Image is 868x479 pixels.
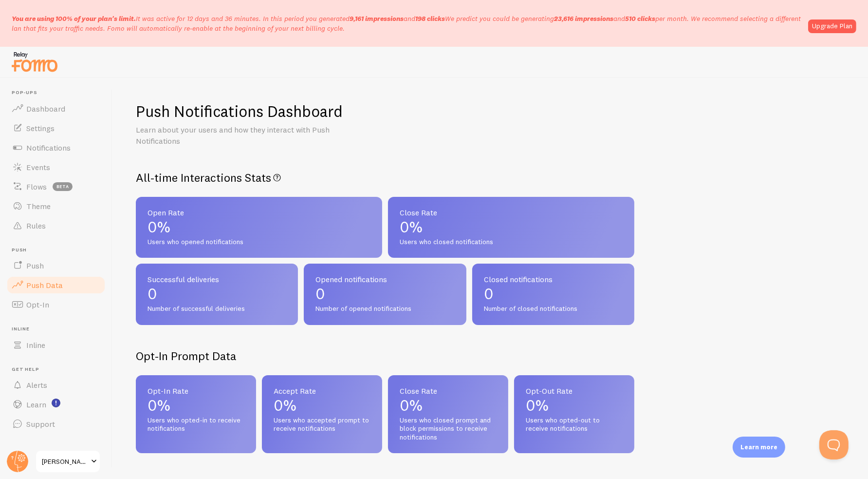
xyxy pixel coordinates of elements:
[12,326,106,332] span: Inline
[6,375,106,395] a: Alerts
[26,300,49,309] span: Opt-In
[808,19,856,33] a: Upgrade Plan
[6,118,106,138] a: Settings
[148,275,286,283] span: Successful deliveries
[6,177,106,196] a: Flows beta
[26,104,65,114] span: Dashboard
[415,14,445,23] b: 198 clicks
[12,247,106,253] span: Push
[554,14,613,23] b: 23,616 impressions
[6,99,106,118] a: Dashboard
[400,387,497,395] span: Close Rate
[26,280,63,290] span: Push Data
[26,261,44,270] span: Push
[400,416,497,442] span: Users who closed prompt and block permissions to receive notifications
[26,380,47,390] span: Alerts
[26,162,50,172] span: Events
[315,275,454,283] span: Opened notifications
[350,14,445,23] span: and
[136,170,634,185] h2: All-time Interactions Stats
[148,219,370,235] p: 0%
[148,387,244,395] span: Opt-In Rate
[400,219,623,235] p: 0%
[6,414,106,434] a: Support
[526,416,623,433] span: Users who opted-out to receive notifications
[26,221,46,230] span: Rules
[6,395,106,414] a: Learn
[6,216,106,235] a: Rules
[484,286,623,302] p: 0
[819,430,849,460] iframe: Help Scout Beacon - Open
[274,416,370,433] span: Users who accepted prompt to receive notifications
[148,238,370,247] span: Users who opened notifications
[526,398,623,413] p: 0%
[6,157,106,177] a: Events
[35,450,101,473] a: [PERSON_NAME] Education
[136,348,634,364] h2: Opt-In Prompt Data
[148,398,244,413] p: 0%
[26,182,47,192] span: Flows
[6,335,106,355] a: Inline
[315,286,454,302] p: 0
[484,305,623,313] span: Number of closed notifications
[6,138,106,157] a: Notifications
[350,14,404,23] b: 9,161 impressions
[484,275,623,283] span: Closed notifications
[26,143,71,153] span: Notifications
[42,456,88,467] span: [PERSON_NAME] Education
[315,305,454,313] span: Number of opened notifications
[136,124,369,147] p: Learn about your users and how they interact with Push Notifications
[26,123,55,133] span: Settings
[26,419,55,429] span: Support
[26,201,51,211] span: Theme
[740,442,777,452] p: Learn more
[12,14,802,33] p: It was active for 12 days and 36 minutes. In this period you generated We predict you could be ge...
[148,305,286,313] span: Number of successful deliveries
[12,366,106,373] span: Get Help
[625,14,655,23] b: 510 clicks
[136,101,343,121] h1: Push Notifications Dashboard
[148,286,286,302] p: 0
[26,400,46,409] span: Learn
[12,90,106,96] span: Pop-ups
[10,49,59,74] img: fomo-relay-logo-orange.svg
[6,256,106,275] a: Push
[6,295,106,314] a: Opt-In
[554,14,655,23] span: and
[526,387,623,395] span: Opt-Out Rate
[26,340,45,350] span: Inline
[53,182,73,191] span: beta
[274,387,370,395] span: Accept Rate
[148,209,370,216] span: Open Rate
[12,14,136,23] span: You are using 100% of your plan's limit.
[400,209,623,216] span: Close Rate
[274,398,370,413] p: 0%
[6,275,106,295] a: Push Data
[400,238,623,247] span: Users who closed notifications
[52,399,60,407] svg: <p>Watch New Feature Tutorials!</p>
[6,196,106,216] a: Theme
[148,416,244,433] span: Users who opted-in to receive notifications
[400,398,497,413] p: 0%
[733,437,785,458] div: Learn more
